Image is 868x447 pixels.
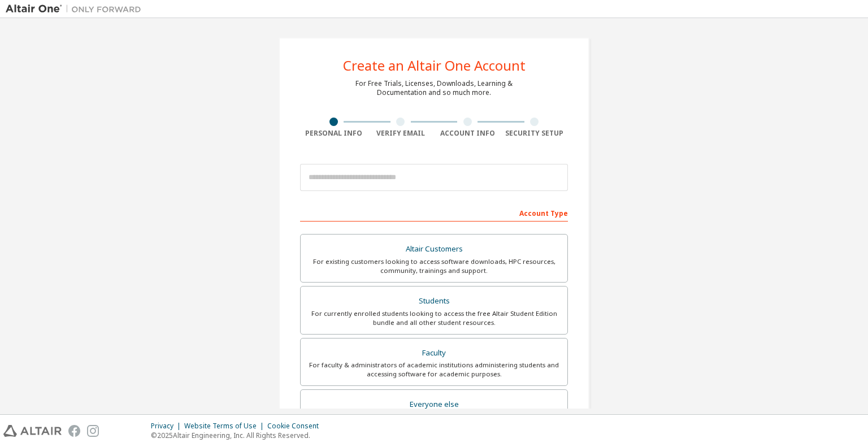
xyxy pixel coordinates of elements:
[307,345,561,361] div: Faculty
[307,293,561,309] div: Students
[307,309,561,327] div: For currently enrolled students looking to access the free Altair Student Edition bundle and all ...
[6,3,147,15] img: Altair One
[184,422,267,431] div: Website Terms of Use
[343,59,526,72] div: Create an Altair One Account
[355,79,513,97] div: For Free Trials, Licenses, Downloads, Learning & Documentation and so much more.
[300,129,367,138] div: Personal Info
[3,425,62,437] img: altair_logo.svg
[307,361,561,379] div: For faculty & administrators of academic institutions administering students and accessing softwa...
[307,241,561,257] div: Altair Customers
[87,425,99,437] img: instagram.svg
[367,129,435,138] div: Verify Email
[68,425,80,437] img: facebook.svg
[434,129,501,138] div: Account Info
[307,257,561,275] div: For existing customers looking to access software downloads, HPC resources, community, trainings ...
[267,422,325,431] div: Cookie Consent
[151,431,325,440] p: © 2025 Altair Engineering, Inc. All Rights Reserved.
[300,203,568,222] div: Account Type
[501,129,568,138] div: Security Setup
[307,397,561,413] div: Everyone else
[151,422,184,431] div: Privacy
